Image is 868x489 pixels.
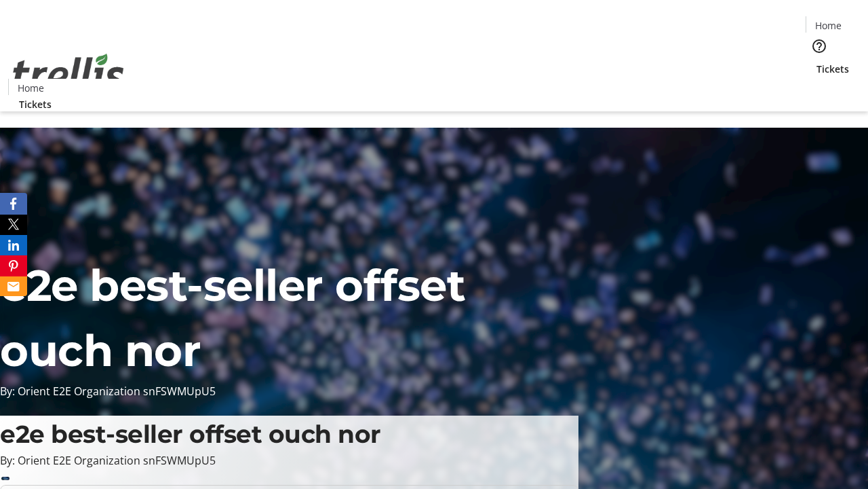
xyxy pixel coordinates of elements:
[806,18,850,33] a: Home
[9,81,52,95] a: Home
[806,62,860,76] a: Tickets
[8,97,62,111] a: Tickets
[806,76,833,103] button: Cart
[806,33,833,60] button: Help
[8,39,129,107] img: Orient E2E Organization snFSWMUpU5's Logo
[815,18,842,33] span: Home
[19,97,52,111] span: Tickets
[18,81,44,95] span: Home
[816,62,849,76] span: Tickets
